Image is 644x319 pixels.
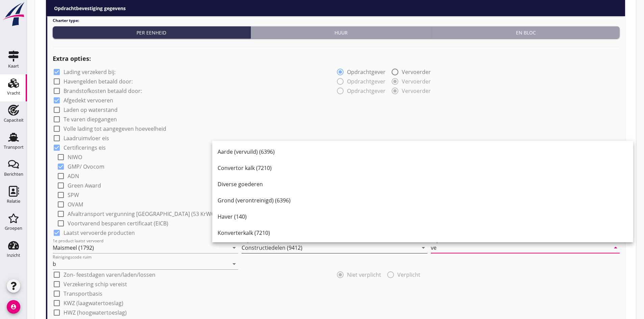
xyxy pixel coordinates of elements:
[7,91,20,95] div: Vracht
[218,180,628,188] div: Diverse goederen
[251,26,432,39] button: Huur
[53,242,229,253] input: 1e product laatst vervoerd
[218,196,628,204] div: Grond (verontreinigd) (6396)
[53,26,251,39] button: Per eenheid
[53,259,229,269] input: Reinigingscode ruim
[5,226,22,230] div: Groepen
[55,29,248,36] div: Per eenheid
[218,229,628,237] div: Konverterkalk (7210)
[64,69,116,75] label: Lading verzekerd bij:
[7,199,20,203] div: Relatie
[68,163,104,170] label: GMP/ Ovocom
[68,220,168,227] label: Voortvarend besparen certificaat (EICB)
[218,148,628,156] div: Aarde (vervuild) (6396)
[4,118,24,122] div: Capaciteit
[347,69,386,75] label: Opdrachtgever
[230,260,238,268] i: arrow_drop_down
[68,154,82,161] label: NIWO
[68,182,101,189] label: Green Award
[230,244,238,252] i: arrow_drop_down
[53,54,620,63] h2: Extra opties:
[7,253,20,257] div: Inzicht
[68,192,79,198] label: SPW
[68,201,83,208] label: OVAM
[612,244,620,252] i: arrow_drop_down
[64,125,166,132] label: Volle lading tot aangegeven hoeveelheid
[253,29,429,36] div: Huur
[218,164,628,172] div: Convertor kalk (7210)
[431,242,610,253] input: 3e product laatst vervoerd
[4,145,24,149] div: Transport
[242,242,418,253] input: 2e product laatst vervoerd
[8,64,19,68] div: Kaart
[53,18,620,24] h4: Charter type:
[432,26,620,39] button: En bloc
[419,244,427,252] i: arrow_drop_down
[64,300,123,306] label: KWZ (laagwatertoeslag)
[64,271,155,278] label: Zon- feestdagen varen/laden/lossen
[64,97,113,104] label: Afgedekt vervoeren
[64,116,117,123] label: Te varen diepgangen
[64,106,118,113] label: Laden op waterstand
[64,144,106,151] label: Certificerings eis
[402,69,431,75] label: Vervoerder
[68,211,217,217] label: Afvaltransport vergunning [GEOGRAPHIC_DATA] (53 KrWG)
[64,135,109,142] label: Laadruimvloer eis
[64,229,135,236] label: Laatst vervoerde producten
[435,29,617,36] div: En bloc
[68,173,79,179] label: ADN
[64,281,127,288] label: Verzekering schip vereist
[64,290,102,297] label: Transportbasis
[64,78,133,85] label: Havengelden betaald door:
[4,172,23,176] div: Berichten
[64,309,127,316] label: HWZ (hoogwatertoeslag)
[64,88,142,94] label: Brandstofkosten betaald door:
[218,213,628,221] div: Haver (140)
[1,2,26,27] img: logo-small.a267ee39.svg
[7,300,20,314] i: account_circle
